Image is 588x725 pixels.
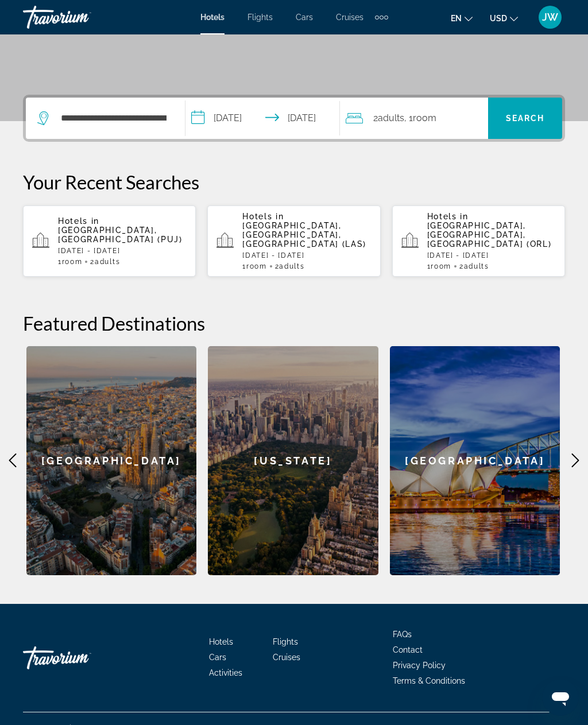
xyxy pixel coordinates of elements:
a: [GEOGRAPHIC_DATA] [390,346,560,575]
button: Hotels in [GEOGRAPHIC_DATA], [GEOGRAPHIC_DATA], [GEOGRAPHIC_DATA] (ORL)[DATE] - [DATE]1Room2Adults [392,205,565,277]
span: [GEOGRAPHIC_DATA], [GEOGRAPHIC_DATA] (PUJ) [58,226,183,244]
span: Room [62,258,83,266]
span: Hotels in [58,216,99,226]
p: [DATE] - [DATE] [427,251,556,259]
a: Terms & Conditions [393,676,465,685]
span: 1 [427,262,451,270]
button: Travelers: 2 adults, 0 children [340,98,488,139]
a: [US_STATE] [208,346,378,575]
span: 2 [459,262,489,270]
span: Adults [279,262,304,270]
a: Travorium [23,2,138,32]
p: [DATE] - [DATE] [242,251,371,259]
p: [DATE] - [DATE] [58,247,187,255]
a: [GEOGRAPHIC_DATA] [26,346,197,575]
span: [GEOGRAPHIC_DATA], [GEOGRAPHIC_DATA], [GEOGRAPHIC_DATA] (ORL) [427,221,552,249]
a: Travorium [23,641,138,675]
span: 1 [242,262,266,270]
a: Hotels [209,637,233,646]
button: Check-in date: Sep 15, 2025 Check-out date: Sep 16, 2025 [185,98,339,139]
span: Adults [95,258,120,266]
a: Flights [247,13,273,22]
a: Flights [273,637,298,646]
div: Search widget [26,98,562,139]
span: JW [542,11,558,23]
span: 2 [90,258,120,266]
span: 2 [275,262,305,270]
a: Privacy Policy [393,661,446,670]
a: Activities [209,668,242,677]
button: Search [488,98,562,139]
span: Hotels in [427,212,469,221]
span: Room [413,113,436,123]
span: Adults [378,113,404,123]
button: Extra navigation items [375,8,388,26]
span: Room [431,262,451,270]
span: 1 [58,258,82,266]
a: Cars [296,13,313,22]
a: Contact [393,645,423,654]
span: Search [506,114,545,123]
a: Hotels [200,13,225,22]
span: 2 [373,110,404,126]
span: USD [490,14,507,23]
span: Hotels in [242,212,284,221]
p: Your Recent Searches [23,170,565,193]
span: en [451,14,462,23]
a: Cruises [273,653,300,662]
button: Hotels in [GEOGRAPHIC_DATA], [GEOGRAPHIC_DATA], [GEOGRAPHIC_DATA] (LAS)[DATE] - [DATE]1Room2Adults [207,205,380,277]
span: Room [246,262,267,270]
button: Hotels in [GEOGRAPHIC_DATA], [GEOGRAPHIC_DATA] (PUJ)[DATE] - [DATE]1Room2Adults [23,205,196,277]
a: Cars [209,653,226,662]
span: , 1 [404,110,436,126]
iframe: Button to launch messaging window [542,679,579,716]
span: [GEOGRAPHIC_DATA], [GEOGRAPHIC_DATA], [GEOGRAPHIC_DATA] (LAS) [242,221,366,249]
button: Change language [451,10,473,26]
span: Adults [464,262,489,270]
button: Change currency [490,10,518,26]
button: User Menu [535,5,565,29]
a: Cruises [336,13,363,22]
a: FAQs [393,630,412,639]
h2: Featured Destinations [23,312,565,335]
